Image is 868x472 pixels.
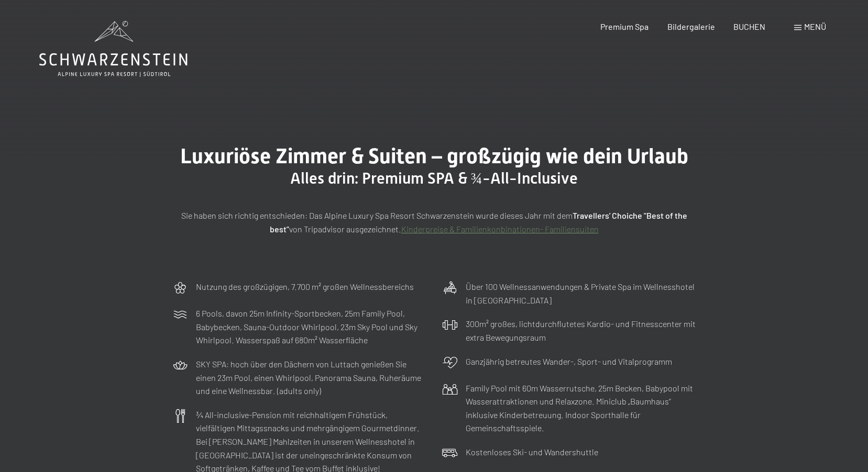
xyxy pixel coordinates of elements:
strong: Travellers' Choiche "Best of the best" [270,210,687,234]
span: Alles drin: Premium SPA & ¾-All-Inclusive [290,169,578,187]
a: Bildergalerie [667,21,715,31]
p: 300m² großes, lichtdurchflutetes Kardio- und Fitnesscenter mit extra Bewegungsraum [466,317,696,344]
p: Family Pool mit 60m Wasserrutsche, 25m Becken, Babypool mit Wasserattraktionen und Relaxzone. Min... [466,381,696,435]
p: Nutzung des großzügigen, 7.700 m² großen Wellnessbereichs [196,280,414,294]
p: SKY SPA: hoch über den Dächern von Luttach genießen Sie einen 23m Pool, einen Whirlpool, Panorama... [196,357,426,398]
p: Über 100 Wellnessanwendungen & Private Spa im Wellnesshotel in [GEOGRAPHIC_DATA] [466,280,696,307]
p: Sie haben sich richtig entschieden: Das Alpine Luxury Spa Resort Schwarzenstein wurde dieses Jahr... [172,209,696,235]
a: Premium Spa [600,21,649,31]
p: Ganzjährig betreutes Wander-, Sport- und Vitalprogramm [466,355,672,368]
p: 6 Pools, davon 25m Infinity-Sportbecken, 25m Family Pool, Babybecken, Sauna-Outdoor Whirlpool, 23... [196,307,426,347]
span: Luxuriöse Zimmer & Suiten – großzügig wie dein Urlaub [180,144,688,168]
p: Kostenloses Ski- und Wandershuttle [466,445,598,459]
a: BUCHEN [733,21,765,31]
a: Kinderpreise & Familienkonbinationen- Familiensuiten [401,224,599,234]
span: Menü [804,21,826,31]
